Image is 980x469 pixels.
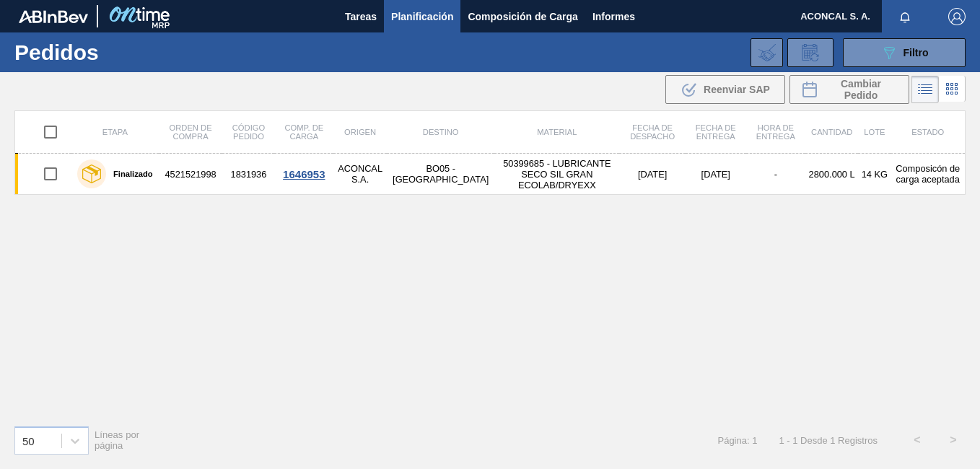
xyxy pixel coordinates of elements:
span: Material [537,128,577,136]
span: Destino [423,128,459,136]
span: Estado [911,128,944,136]
img: Cerrar sesión [948,8,966,25]
div: Importar Negociaciones de los Pedidos [751,38,783,67]
span: Cantidad [811,128,852,136]
div: Solicitación de Revisión de los Pedidos [787,38,834,67]
button: < [899,422,935,458]
td: Composicón de carga aceptada [891,154,965,195]
span: Composición de Carga [468,8,577,25]
button: > [935,422,971,458]
span: Lote [864,128,885,136]
td: 50399685 - LUBRICANTE SECO SIL GRAN ECOLAB/DRYEXX [494,154,619,195]
h1: Pedidos [14,44,216,61]
span: Orden de Compra [170,123,212,141]
button: Notificaciones [882,6,928,27]
td: 1831936 [222,154,274,195]
span: Líneas por página [95,429,139,451]
a: Finalizado45215219981831936ACONCAL S.A.BO05 - [GEOGRAPHIC_DATA]50399685 - LUBRICANTE SECO SIL GRA... [15,154,966,195]
span: Informes [592,8,635,25]
div: 50 [22,434,35,447]
span: Origen [344,128,376,136]
span: Página: 1 [717,435,757,446]
div: Cambiar Pedido [789,75,909,104]
td: 14 KG [858,154,891,195]
div: Vista en Tarjetas [939,76,966,103]
span: Fecha de Entrega [696,123,736,141]
span: Filtro [904,47,929,58]
div: 1646953 [276,168,331,180]
span: 1 - 1 Desde 1 Registros [779,435,878,446]
img: TNhmsLtSVTkK8tSr43FrP2fwEKptu5GPRR3wAAAABJRU5ErkJggg== [19,10,88,23]
span: Cambiar Pedido [824,78,898,101]
td: 4521521998 [159,154,223,195]
label: Finalizado [106,170,153,178]
span: Comp. de Carga [284,123,323,141]
span: Etapa [102,128,128,136]
span: Hora de entrega [756,123,795,141]
td: BO05 - [GEOGRAPHIC_DATA] [387,154,494,195]
td: [DATE] [686,154,746,195]
td: - [746,154,805,195]
button: Filtro [843,38,966,67]
span: Código Pedido [232,123,265,141]
span: Tareas [345,8,377,25]
span: Reenviar SAP [704,84,770,95]
span: Fecha de Despacho [630,123,675,141]
td: ACONCAL S.A. [333,154,387,195]
td: 2800.000 L [805,154,858,195]
td: [DATE] [619,154,686,195]
span: Planificación [391,8,453,25]
div: Vista en Lista [911,76,939,103]
div: Reenviar SAP [665,75,785,104]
